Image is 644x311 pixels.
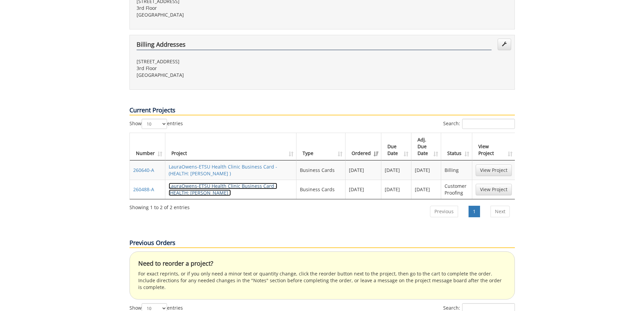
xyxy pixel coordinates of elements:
[472,133,515,160] th: View Project: activate to sort column ascending
[142,119,167,129] select: Showentries
[129,201,190,211] div: Showing 1 to 2 of 2 entries
[137,12,317,18] p: [GEOGRAPHIC_DATA]
[345,133,381,160] th: Ordered: activate to sort column ascending
[441,180,472,199] td: Customer Proofing
[165,133,297,160] th: Project: activate to sort column ascending
[381,180,411,199] td: [DATE]
[169,163,277,177] a: LauraOwens-ETSU Health Clinic Business Card - (HEALTH: [PERSON_NAME] )
[296,133,345,160] th: Type: activate to sort column ascending
[129,239,515,248] p: Previous Orders
[137,58,317,65] p: [STREET_ADDRESS]
[133,167,154,173] a: 260640-A
[345,180,381,199] td: [DATE]
[138,260,506,267] h4: Need to reorder a project?
[498,39,511,50] a: Edit Addresses
[491,206,510,217] a: Next
[137,65,317,72] p: 3rd Floor
[129,106,515,115] p: Current Projects
[441,160,472,180] td: Billing
[381,133,411,160] th: Due Date: activate to sort column ascending
[476,164,512,176] a: View Project
[296,180,345,199] td: Business Cards
[411,160,442,180] td: [DATE]
[169,183,277,196] a: LauraOwens-ETSU Health Clinic Business Card - (HEALTH: [PERSON_NAME] )
[411,133,442,160] th: Adj. Due Date: activate to sort column ascending
[137,5,317,12] p: 3rd Floor
[296,160,345,180] td: Business Cards
[137,72,317,79] p: [GEOGRAPHIC_DATA]
[462,119,515,129] input: Search:
[133,186,154,193] a: 260488-A
[469,206,480,217] a: 1
[476,184,512,195] a: View Project
[138,270,506,291] p: For exact reprints, or if you only need a minor text or quantity change, click the reorder button...
[345,160,381,180] td: [DATE]
[430,206,458,217] a: Previous
[137,41,492,50] h4: Billing Addresses
[130,133,165,160] th: Number: activate to sort column ascending
[441,133,472,160] th: Status: activate to sort column ascending
[381,160,411,180] td: [DATE]
[443,119,515,129] label: Search:
[129,119,183,129] label: Show entries
[411,180,442,199] td: [DATE]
